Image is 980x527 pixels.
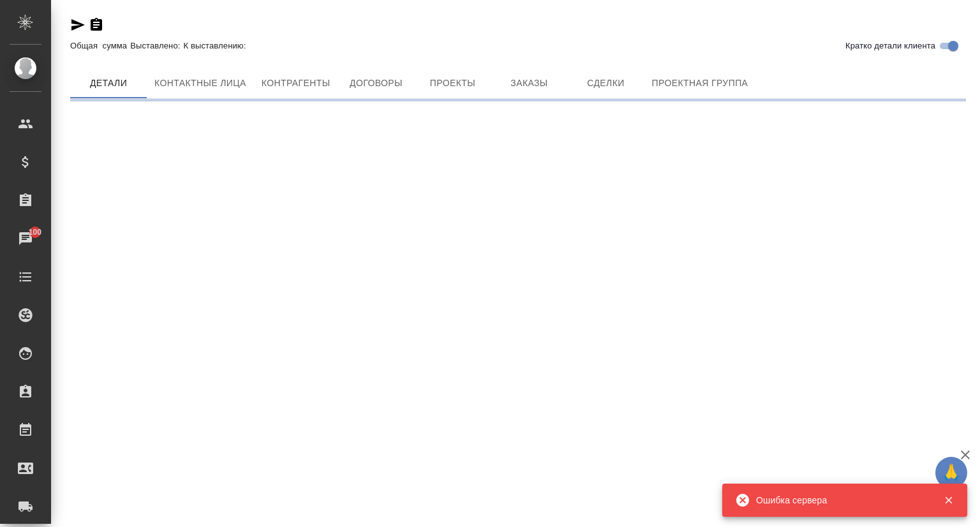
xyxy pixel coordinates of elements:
button: Скопировать ссылку [89,17,104,33]
button: 🙏 [935,457,967,489]
span: Проекты [422,75,483,91]
div: Ошибка сервера [756,494,924,507]
span: Контактные лица [154,75,246,91]
span: Кратко детали клиента [845,40,935,52]
span: Заказы [498,75,560,91]
span: Контрагенты [262,75,330,91]
span: 🙏 [940,459,962,486]
a: 100 [3,223,48,255]
span: Проектная группа [651,75,748,91]
span: Договоры [345,75,406,91]
p: Выставлено: [130,41,183,50]
button: Скопировать ссылку для ЯМессенджера [70,17,85,33]
span: 100 [21,226,50,239]
span: Детали [78,75,139,91]
button: Закрыть [935,494,961,506]
span: Сделки [575,75,636,91]
p: К выставлению: [184,41,249,50]
p: Общая сумма [70,41,130,50]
